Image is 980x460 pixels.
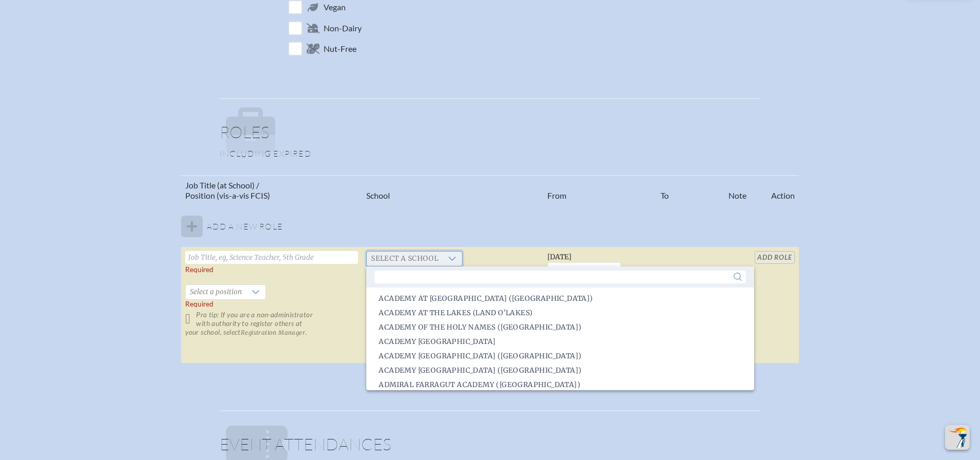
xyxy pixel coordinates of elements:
[751,176,798,205] th: Action
[379,337,495,347] span: Academy [GEOGRAPHIC_DATA]
[366,335,754,349] li: Academy Prep Center of Lakeland
[220,148,761,159] p: Including expired
[220,124,761,148] h1: Roles
[185,311,358,337] p: Pro tip: If you are a non-administrator with authority to register others at your school, select .
[185,300,213,308] span: Required
[379,351,581,361] span: Academy [GEOGRAPHIC_DATA] ([GEOGRAPHIC_DATA])
[543,176,656,205] th: From
[379,322,581,333] span: Academy of the Holy Names ([GEOGRAPHIC_DATA])
[947,427,968,448] img: To the top
[324,2,346,12] span: Vegan
[379,294,593,304] span: Academy at [GEOGRAPHIC_DATA] ([GEOGRAPHIC_DATA])
[186,285,246,299] span: Select a position
[379,380,580,390] span: Admiral Farragut Academy ([GEOGRAPHIC_DATA])
[724,176,751,205] th: Note
[185,251,358,264] input: Job Title, eg, Science Teacher, 5th Grade
[366,349,754,363] li: Academy Prep Center of St. Petersburg (St. Petersburg)
[324,44,357,54] span: Nut-Free
[181,176,362,205] th: Job Title (at School) / Position (vis-a-vis FCIS)
[367,252,442,266] span: Select a school
[547,253,572,261] span: [DATE]
[379,366,581,376] span: Academy [GEOGRAPHIC_DATA] ([GEOGRAPHIC_DATA])
[366,378,754,392] li: Admiral Farragut Academy (St. Petersburg)
[185,265,213,274] label: Required
[366,363,754,378] li: Academy Prep Center of Tampa (Tampa)
[366,306,754,320] li: Academy at the Lakes (Land O'Lakes)
[241,329,305,336] span: Registration Manager
[379,308,532,318] span: Academy at the Lakes (Land O'Lakes)
[366,292,754,306] li: Academy at Ocean Reef (Key Largo)
[656,176,725,205] th: To
[366,320,754,335] li: Academy of the Holy Names (Tampa)
[324,23,362,33] span: Non-Dairy
[945,425,970,450] button: Scroll Top
[362,176,543,205] th: School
